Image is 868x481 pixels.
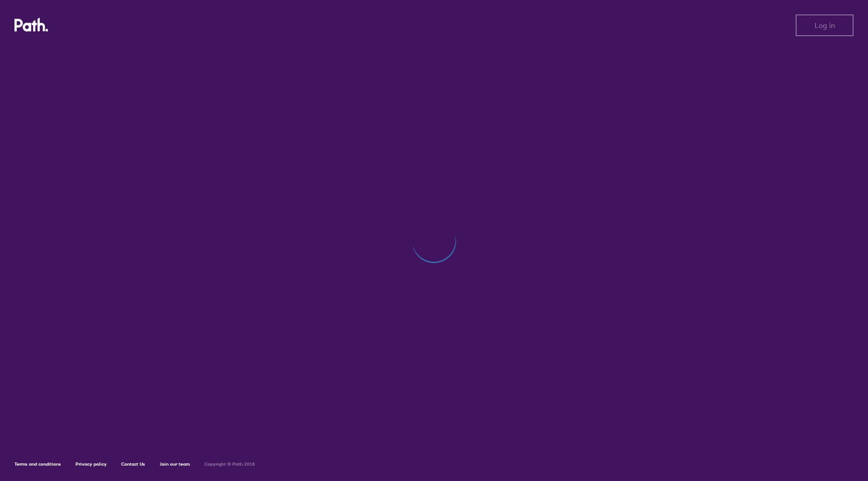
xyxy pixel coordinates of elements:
[815,21,835,29] span: Log in
[796,14,854,36] button: Log in
[160,461,190,467] a: Join our team
[14,461,61,467] a: Terms and conditions
[75,461,107,467] a: Privacy policy
[204,462,255,467] h6: Copyright © Path 2018
[121,461,145,467] a: Contact Us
